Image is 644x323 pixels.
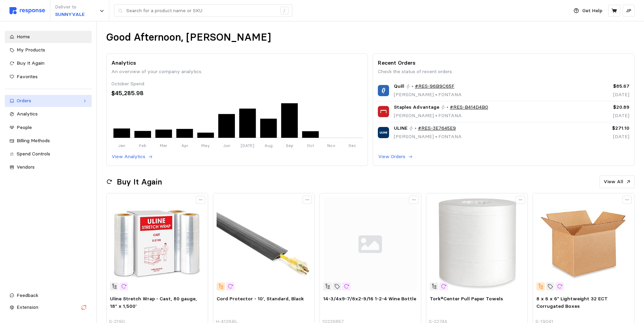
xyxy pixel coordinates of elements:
button: View Orders [378,153,413,161]
a: Home [5,31,92,43]
p: $85.67 [570,83,629,90]
tspan: Jun [223,143,230,148]
span: Spend Controls [17,151,50,157]
p: [PERSON_NAME] FONTANA [394,112,488,120]
span: Cord Protector - 10', Standard, Black [217,296,304,302]
p: Deliver to [55,3,85,11]
span: Staples Advantage [394,104,439,111]
span: • [434,112,438,119]
img: svg%3e [10,7,45,14]
p: JP [626,7,631,15]
tspan: [DATE] [241,143,254,148]
img: H-4126BL [217,197,311,290]
tspan: Dec [349,143,356,148]
span: People [17,124,32,130]
p: • [446,104,448,111]
span: 8 x 6 x 6" Lightweight 32 ECT Corrugated Boxes [536,296,608,309]
tspan: Mar [160,143,167,148]
a: Billing Methods [5,135,92,147]
div: $45,285.98 [111,89,363,98]
a: #RES-3E7645E9 [418,125,456,132]
p: [PERSON_NAME] FONTANA [394,91,462,99]
span: My Products [17,47,45,53]
span: Uline Stretch Wrap - Cast, 80 gauge, 18" x 1,500' [110,296,197,309]
a: Analytics [5,108,92,120]
p: Get Help [582,7,602,15]
tspan: Nov [327,143,335,148]
span: Extension [17,304,38,310]
div: Orders [17,97,80,105]
p: [DATE] [570,112,629,120]
span: Home [17,34,30,40]
span: 14-3/4x9-7/8x2-9/16 1-2-4 Wine Bottle [323,296,416,302]
button: JP [623,5,634,17]
tspan: Oct [307,143,314,148]
p: [DATE] [570,91,629,99]
img: S-22744 [430,197,524,290]
span: Favorites [17,73,38,80]
a: My Products [5,44,92,56]
a: #RES-B414D4B0 [450,104,488,111]
p: $20.89 [570,104,629,111]
input: Search for a product name or SKU [126,5,277,17]
span: • [434,133,438,139]
a: #RES-96B9C65F [415,83,455,90]
p: • [415,125,417,132]
span: Analytics [17,111,38,117]
h2: Buy It Again [117,177,162,187]
div: / [280,7,289,15]
p: View Analytics [112,153,145,160]
span: Buy It Again [17,60,44,66]
p: View All [604,178,623,186]
a: People [5,122,92,134]
span: Tork®Center Pull Paper Towels [430,296,503,302]
a: Vendors [5,161,92,173]
p: Analytics [111,59,363,67]
img: ULINE [378,127,389,138]
tspan: Sep [286,143,293,148]
tspan: May [201,143,210,148]
p: $271.10 [570,125,629,132]
h1: Good Afternoon, [PERSON_NAME] [106,31,271,44]
span: • [434,91,438,98]
button: View All [600,175,634,188]
img: Staples Advantage [378,106,389,117]
img: svg%3e [323,197,417,290]
span: ULINE [394,125,407,132]
a: Favorites [5,71,92,83]
p: [PERSON_NAME] FONTANA [394,133,462,141]
span: Quill [394,83,404,90]
p: [DATE] [570,133,629,141]
p: Check the status of recent orders. [378,68,629,76]
tspan: Aug [264,143,273,148]
img: S-2190 [110,197,204,290]
tspan: Jan [118,143,125,148]
p: Recent Orders [378,59,629,67]
button: Get Help [570,4,606,17]
a: Buy It Again [5,57,92,69]
span: Feedback [17,292,38,298]
p: An overview of your company analytics. [111,68,363,76]
button: Extension [5,301,92,314]
p: • [411,83,413,90]
img: S-19041 [536,197,630,290]
span: Billing Methods [17,137,50,144]
button: Feedback [5,289,92,302]
a: Spend Controls [5,148,92,160]
tspan: Feb [139,143,146,148]
img: Quill [378,85,389,96]
button: View Analytics [111,153,153,161]
span: Vendors [17,164,35,170]
div: October Spend [111,80,363,88]
a: Orders [5,95,92,107]
p: View Orders [378,153,405,160]
tspan: Apr [181,143,188,148]
p: SUNNYVALE [55,11,85,18]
